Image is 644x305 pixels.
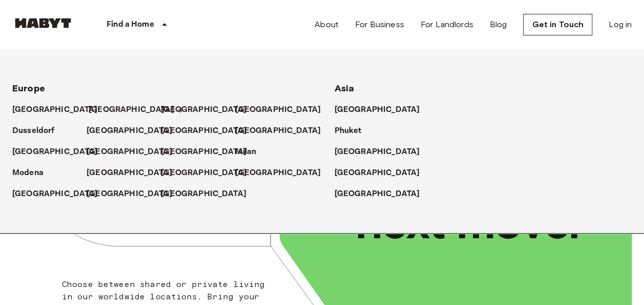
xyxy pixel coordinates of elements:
a: About [315,18,339,31]
a: [GEOGRAPHIC_DATA] [235,167,331,179]
p: [GEOGRAPHIC_DATA] [335,188,420,200]
p: Dusseldorf [12,125,55,137]
p: Modena [12,167,44,179]
a: [GEOGRAPHIC_DATA] [12,146,108,158]
p: [GEOGRAPHIC_DATA] [161,125,246,137]
img: Habyt [12,18,74,28]
a: [GEOGRAPHIC_DATA] [87,167,182,179]
a: Modena [12,167,54,179]
a: [GEOGRAPHIC_DATA] [87,188,182,200]
a: [GEOGRAPHIC_DATA] [161,167,257,179]
p: [GEOGRAPHIC_DATA] [89,104,174,116]
span: Europe [12,83,45,94]
p: [GEOGRAPHIC_DATA] [235,104,321,116]
a: [GEOGRAPHIC_DATA] [161,146,257,158]
p: [GEOGRAPHIC_DATA] [87,146,172,158]
a: [GEOGRAPHIC_DATA] [12,188,108,200]
p: [GEOGRAPHIC_DATA] [12,146,98,158]
a: Get in Touch [523,14,592,35]
a: [GEOGRAPHIC_DATA] [161,188,257,200]
p: [GEOGRAPHIC_DATA] [335,104,420,116]
p: [GEOGRAPHIC_DATA] [161,146,246,158]
a: [GEOGRAPHIC_DATA] [235,125,331,137]
a: For Landlords [421,18,473,31]
p: [GEOGRAPHIC_DATA] [161,104,246,116]
p: [GEOGRAPHIC_DATA] [87,167,172,179]
p: [GEOGRAPHIC_DATA] [87,188,172,200]
a: [GEOGRAPHIC_DATA] [235,104,331,116]
p: Find a Home [107,18,154,31]
a: For Business [355,18,404,31]
a: [GEOGRAPHIC_DATA] [335,104,430,116]
a: [GEOGRAPHIC_DATA] [161,104,257,116]
a: [GEOGRAPHIC_DATA] [12,104,108,116]
a: [GEOGRAPHIC_DATA] [161,125,257,137]
p: [GEOGRAPHIC_DATA] [12,188,98,200]
p: [GEOGRAPHIC_DATA] [235,167,321,179]
a: [GEOGRAPHIC_DATA] [335,167,430,179]
p: [GEOGRAPHIC_DATA] [235,125,321,137]
a: [GEOGRAPHIC_DATA] [87,125,182,137]
a: Phuket [335,125,372,137]
p: [GEOGRAPHIC_DATA] [335,167,420,179]
p: [GEOGRAPHIC_DATA] [161,167,246,179]
a: Blog [490,18,507,31]
p: [GEOGRAPHIC_DATA] [87,125,172,137]
p: [GEOGRAPHIC_DATA] [335,146,420,158]
a: [GEOGRAPHIC_DATA] [87,146,182,158]
span: Asia [335,83,355,94]
p: Phuket [335,125,362,137]
p: Milan [235,146,256,158]
a: [GEOGRAPHIC_DATA] [335,188,430,200]
p: [GEOGRAPHIC_DATA] [12,104,98,116]
a: [GEOGRAPHIC_DATA] [89,104,184,116]
a: [GEOGRAPHIC_DATA] [335,146,430,158]
a: Dusseldorf [12,125,65,137]
p: [GEOGRAPHIC_DATA] [161,188,246,200]
a: Milan [235,146,266,158]
a: Log in [609,18,632,31]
